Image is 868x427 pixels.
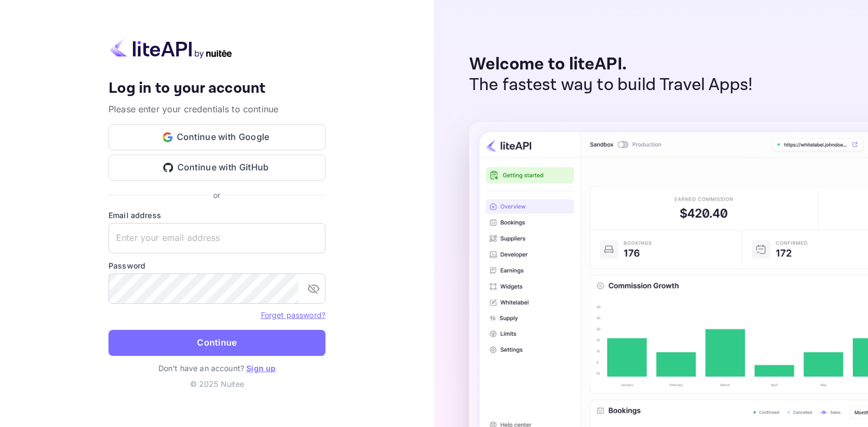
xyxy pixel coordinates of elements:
button: Continue with Google [108,124,325,150]
label: Email address [108,209,325,221]
p: Don't have an account? [108,362,325,374]
h4: Log in to your account [108,79,325,98]
p: The fastest way to build Travel Apps! [469,75,753,95]
p: © 2025 Nuitee [108,378,325,390]
a: Forget password? [261,310,325,320]
img: liteapi [108,37,233,59]
a: Sign up [246,364,276,373]
p: Welcome to liteAPI. [469,54,753,75]
a: Forget password? [261,309,325,320]
p: or [213,189,220,201]
label: Password [108,260,325,271]
button: toggle password visibility [303,278,324,299]
button: Continue with GitHub [108,155,325,181]
input: Enter your email address [108,223,325,253]
p: Please enter your credentials to continue [108,103,325,116]
button: Continue [108,330,325,356]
